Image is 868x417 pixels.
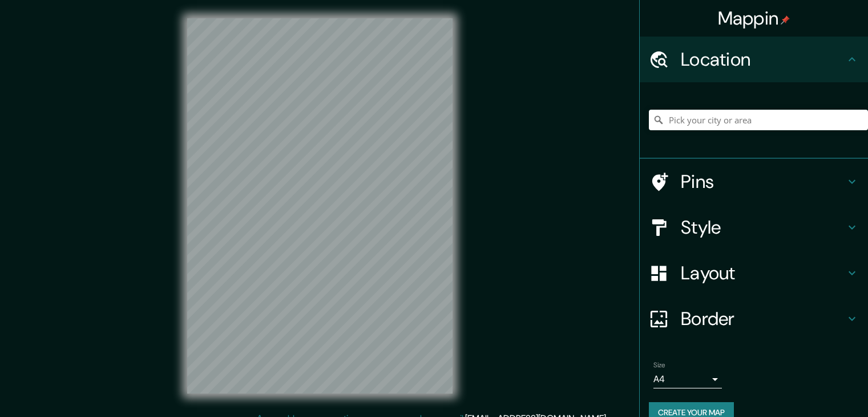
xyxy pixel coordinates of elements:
div: Layout [640,250,868,296]
h4: Mappin [718,7,790,30]
div: Location [640,37,868,82]
canvas: Map [187,18,453,394]
img: pin-icon.png [781,15,790,25]
h4: Layout [681,262,845,284]
div: Border [640,296,868,342]
iframe: Help widget launcher [766,372,855,404]
div: Pins [640,159,868,205]
h4: Pins [681,170,845,193]
h4: Border [681,307,845,330]
input: Pick your city or area [649,110,868,130]
h4: Location [681,48,845,71]
h4: Style [681,216,845,239]
div: Style [640,205,868,250]
div: A4 [653,370,722,388]
label: Size [653,360,665,370]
